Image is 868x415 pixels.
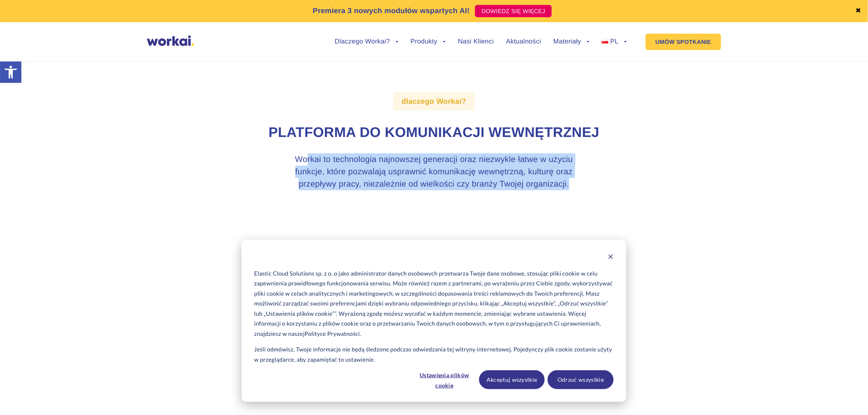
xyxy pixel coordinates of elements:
span: PL [610,38,619,45]
a: Nasi Klienci [458,39,493,45]
p: Premiera 3 nowych modułów wspartych AI! [313,5,470,16]
a: Materiały [553,39,589,45]
p: Elastic Cloud Solutions sp. z o. o jako administrator danych osobowych przetwarza Twoje dane osob... [254,269,614,339]
button: Ustawienia plików cookie [413,370,476,389]
h1: Platforma do komunikacji wewnętrznej [206,123,662,142]
p: Jeśli odmówisz, Twoje informacje nie będą śledzone podczas odwiedzania tej witryny internetowej. ... [254,344,614,365]
a: ✖ [856,8,861,14]
a: UMÓW SPOTKANIE [646,34,721,50]
a: Produkty [411,39,446,45]
button: Odrzuć wszystkie [548,370,614,389]
div: Cookie banner [242,240,626,402]
button: Dismiss cookie banner [608,253,614,263]
label: dlaczego Workai? [393,92,475,110]
a: Aktualności [506,39,541,45]
button: Akceptuj wszystkie [479,370,545,389]
a: Polityce Prywatności. [305,329,361,339]
a: DOWIEDZ SIĘ WIĘCEJ [475,5,552,17]
h3: Workai to technologia najnowszej generacji oraz niezwykle łatwe w użyciu funkcje, które pozwalają... [280,153,588,190]
a: Dlaczego Workai? [335,39,398,45]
